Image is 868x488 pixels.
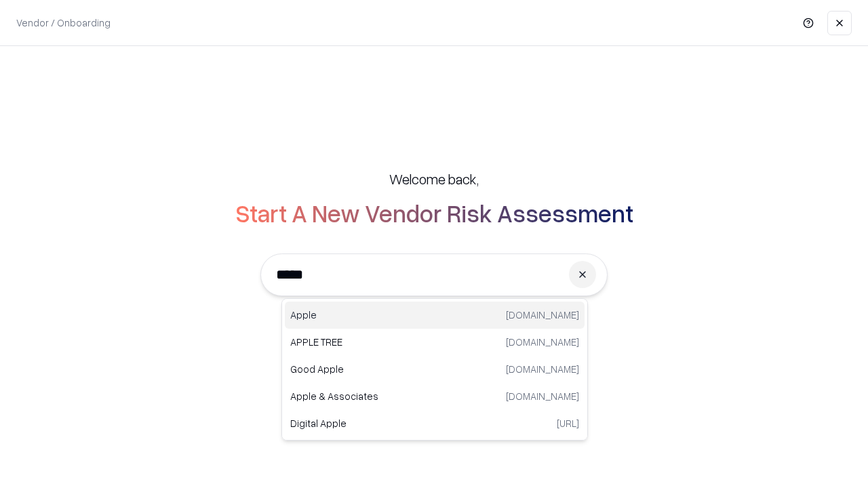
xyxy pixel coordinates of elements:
p: Apple [290,308,435,322]
p: Digital Apple [290,416,435,430]
p: [URL] [557,416,579,430]
h2: Start A New Vendor Risk Assessment [235,199,633,226]
h5: Welcome back, [389,169,479,188]
p: [DOMAIN_NAME] [506,362,579,376]
p: Good Apple [290,362,435,376]
div: Suggestions [281,298,588,441]
p: Apple & Associates [290,389,435,403]
p: [DOMAIN_NAME] [506,335,579,349]
p: [DOMAIN_NAME] [506,389,579,403]
p: APPLE TREE [290,335,435,349]
p: Vendor / Onboarding [16,16,111,30]
p: [DOMAIN_NAME] [506,308,579,322]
